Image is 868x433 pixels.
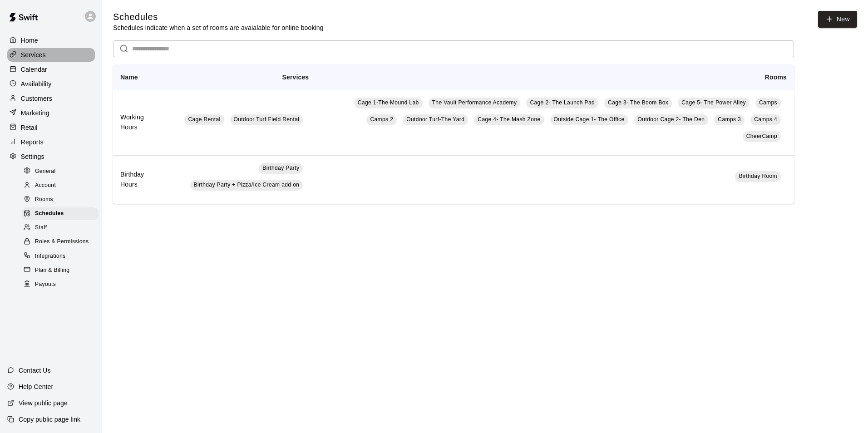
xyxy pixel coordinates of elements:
span: Plan & Billing [35,266,69,275]
div: Roles & Permissions [22,236,99,248]
a: Retail [7,121,95,134]
a: Outdoor Cage 2- The Den [634,114,709,125]
span: Camps 4 [754,116,777,123]
span: Outside Cage 1- The Office [554,116,625,123]
span: Integrations [35,252,66,261]
p: Contact Us [19,366,51,375]
span: Staff [35,223,47,232]
div: Account [22,179,99,192]
a: Availability [7,77,95,91]
span: CheerCamp [746,133,777,139]
b: Services [282,74,309,81]
span: Birthday Party [262,165,299,171]
a: Calendar [7,63,95,76]
a: Camps 2 [366,114,397,125]
a: Rooms [22,193,102,207]
a: Cage 3- The Boom Box [604,98,672,108]
span: Outdoor Cage 2- The Den [638,116,705,123]
span: Birthday Room [739,173,777,179]
span: Cage Rental [188,116,220,123]
table: simple table [113,64,794,204]
span: Camps 3 [718,116,741,123]
p: Services [21,50,46,59]
p: Home [21,36,38,45]
div: Plan & Billing [22,264,99,277]
a: Plan & Billing [22,263,102,277]
b: Rooms [765,74,787,81]
p: Availability [21,79,52,89]
a: Cage 1-The Mound Lab [354,98,423,108]
a: Cage Rental [184,114,224,125]
a: Staff [22,221,102,235]
a: Cage 4- The Mash Zone [474,114,544,125]
a: Outdoor Turf Field Rental [230,114,303,125]
span: Cage 4- The Mash Zone [478,116,540,123]
p: Schedules indicate when a set of rooms are avaialable for online booking [113,23,324,32]
p: Settings [21,152,44,161]
span: Account [35,181,56,190]
a: Services [7,48,95,62]
a: Cage 2- The Launch Pad [526,98,598,108]
p: Retail [21,123,38,132]
a: Home [7,34,95,47]
a: Camps [755,98,781,108]
div: Schedules [22,207,99,220]
a: New [818,11,857,28]
a: Integrations [22,249,102,263]
a: Cage 5- The Power Alley [678,98,750,108]
span: The Vault Performance Academy [432,99,517,106]
span: Rooms [35,195,53,204]
span: Camps [759,99,777,106]
p: Marketing [21,108,49,118]
a: Camps 4 [750,114,781,125]
div: Integrations [22,250,99,263]
span: Cage 3- The Boom Box [608,99,668,106]
a: CheerCamp [743,131,781,142]
a: Schedules [22,207,102,221]
span: Outdoor Turf-The Yard [406,116,464,123]
div: General [22,165,99,178]
span: Schedules [35,209,64,218]
h5: Schedules [113,11,324,23]
span: Payouts [35,280,56,289]
p: Copy public page link [19,415,80,424]
div: Rooms [22,193,99,206]
a: General [22,164,102,178]
span: General [35,167,56,176]
span: Outdoor Turf Field Rental [234,116,300,123]
p: View public page [19,399,68,408]
a: Outdoor Turf-The Yard [403,114,468,125]
p: Customers [21,94,52,103]
h6: Working Hours [120,113,153,133]
a: Birthday Party + Pizza/Ice Cream add on [190,180,303,191]
a: Settings [7,150,95,163]
a: Roles & Permissions [22,235,102,249]
a: Payouts [22,277,102,291]
div: Staff [22,221,99,234]
span: Cage 1-The Mound Lab [358,99,419,106]
a: Birthday Party [259,163,303,174]
p: Reports [21,138,44,147]
span: Cage 5- The Power Alley [681,99,746,106]
p: Help Center [19,382,53,391]
span: Birthday Party + Pizza/Ice Cream add on [194,182,300,188]
p: Calendar [21,65,47,74]
a: Marketing [7,106,95,120]
a: Customers [7,92,95,105]
a: Camps 3 [714,114,745,125]
a: The Vault Performance Academy [429,98,521,108]
a: Account [22,178,102,192]
a: Reports [7,135,95,149]
a: Outside Cage 1- The Office [550,114,628,125]
b: Name [120,74,138,81]
span: Camps 2 [370,116,393,123]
